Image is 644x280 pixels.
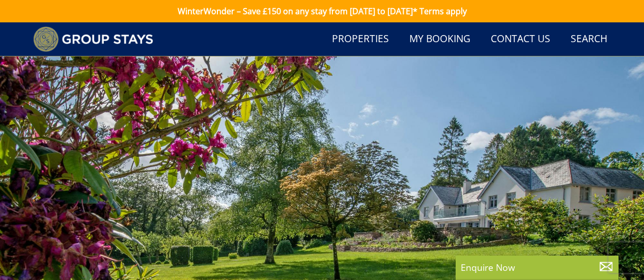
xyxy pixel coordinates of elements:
a: Search [567,28,611,51]
a: Contact Us [487,28,554,51]
p: Enquire Now [461,261,613,274]
a: My Booking [405,28,474,51]
img: Group Stays [33,26,154,52]
a: Properties [328,28,393,51]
